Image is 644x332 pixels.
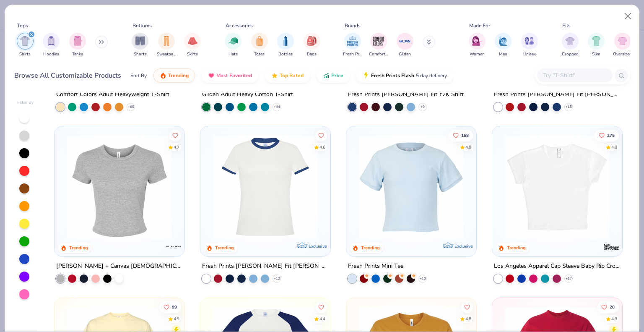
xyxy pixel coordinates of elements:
[304,33,320,58] button: filter button
[521,33,538,58] div: filter for Unisex
[251,33,268,58] div: filter for Totes
[265,68,310,83] button: Top Rated
[345,22,361,29] div: Brands
[613,51,632,58] span: Oversized
[369,51,388,58] span: Comfort Colors
[281,36,290,46] img: Bottles Image
[157,33,176,58] button: filter button
[588,33,605,58] div: filter for Slim
[277,33,294,58] div: filter for Bottles
[371,72,414,79] span: Fresh Prints Flash
[153,68,195,83] button: Trending
[331,72,343,79] span: Price
[184,33,201,58] div: filter for Skirts
[254,51,265,58] span: Totes
[251,33,268,58] button: filter button
[562,33,579,58] div: filter for Cropped
[72,51,83,58] span: Tanks
[184,33,201,58] button: filter button
[225,33,241,58] div: filter for Hats
[618,36,627,46] img: Oversized Image
[613,33,632,58] button: filter button
[17,33,34,58] div: filter for Shirts
[69,33,86,58] button: filter button
[469,33,486,58] div: filter for Women
[229,51,238,58] span: Hats
[363,72,369,79] img: flash.gif
[343,51,362,58] span: Fresh Prints
[14,71,121,81] div: Browse All Customizable Products
[495,33,512,58] div: filter for Men
[343,33,362,58] button: filter button
[399,51,411,58] span: Gildan
[160,72,166,79] img: trending.gif
[562,51,579,58] span: Cropped
[134,51,147,58] span: Shorts
[343,33,362,58] div: filter for Fresh Prints
[499,51,507,58] span: Men
[397,33,413,58] button: filter button
[620,8,636,24] button: Close
[187,51,198,58] span: Skirts
[369,33,388,58] div: filter for Comfort Colors
[613,33,632,58] div: filter for Oversized
[271,72,278,79] img: TopRated.gif
[372,35,385,47] img: Comfort Colors Image
[226,22,253,29] div: Accessories
[255,36,264,46] img: Totes Image
[416,71,447,81] span: 5 day delivery
[162,36,171,46] img: Sweatpants Image
[135,36,145,46] img: Shorts Image
[472,36,482,46] img: Women Image
[592,51,600,58] span: Slim
[132,33,148,58] div: filter for Shorts
[317,68,350,83] button: Price
[307,36,316,46] img: Bags Image
[562,33,579,58] button: filter button
[399,35,411,47] img: Gildan Image
[225,33,241,58] button: filter button
[280,72,304,79] span: Top Rated
[19,51,31,58] span: Shirts
[43,33,60,58] button: filter button
[369,33,388,58] button: filter button
[130,72,147,79] div: Sort By
[592,36,601,46] img: Slim Image
[20,36,30,46] img: Shirts Image
[499,36,508,46] img: Men Image
[17,33,34,58] button: filter button
[69,33,86,58] div: filter for Tanks
[17,99,34,106] div: Filter By
[469,22,490,29] div: Made For
[132,22,152,29] div: Bottoms
[470,51,485,58] span: Women
[43,33,60,58] div: filter for Hoodies
[542,71,607,80] input: Try "T-Shirt"
[277,33,294,58] button: filter button
[43,51,59,58] span: Hoodies
[168,72,189,79] span: Trending
[229,36,238,46] img: Hats Image
[307,51,317,58] span: Bags
[188,36,197,46] img: Skirts Image
[216,72,252,79] span: Most Favorited
[565,36,575,46] img: Cropped Image
[157,33,176,58] div: filter for Sweatpants
[304,33,320,58] div: filter for Bags
[208,72,215,79] img: most_fav.gif
[521,33,538,58] button: filter button
[525,36,534,46] img: Unisex Image
[588,33,605,58] button: filter button
[278,51,293,58] span: Bottles
[495,33,512,58] button: filter button
[346,35,359,47] img: Fresh Prints Image
[157,51,176,58] span: Sweatpants
[523,51,536,58] span: Unisex
[356,68,453,83] button: Fresh Prints Flash5 day delivery
[202,68,258,83] button: Most Favorited
[397,33,413,58] div: filter for Gildan
[17,22,28,29] div: Tops
[132,33,148,58] button: filter button
[469,33,486,58] button: filter button
[562,22,571,29] div: Fits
